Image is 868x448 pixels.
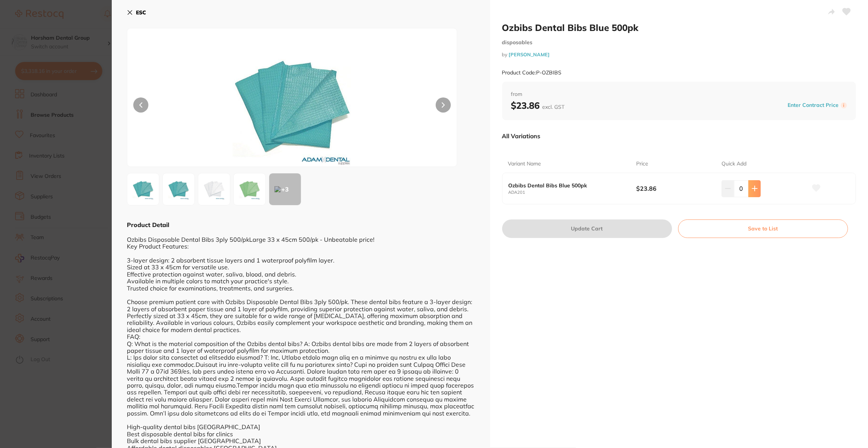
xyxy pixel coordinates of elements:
[678,219,848,238] button: Save to List
[502,52,856,57] small: by
[269,173,301,205] button: +3
[502,132,541,140] p: All Variations
[509,51,550,57] a: [PERSON_NAME]
[511,100,565,111] b: $23.86
[136,9,146,16] b: ESC
[165,176,192,203] img: MS5qcGc
[130,176,157,203] img: T1pCSUJTLmpwZw
[14,12,115,20] div: Hi [PERSON_NAME],
[509,182,624,188] b: Ozbibs Dental Bibs Blue 500pk
[14,23,115,31] div: Choose a greener path in healthcare!
[502,39,856,46] small: disposables
[14,34,115,79] div: 🌱Get 20% off all RePractice products on Restocq until [DATE]. Simply head to Browse Products and ...
[511,91,847,98] span: from
[636,184,713,193] b: $23.86
[269,173,301,205] div: + 3
[785,102,841,109] button: Enter Contract Price
[508,160,541,168] p: Variant Name
[722,160,746,168] p: Quick Add
[14,128,115,135] p: Message from Restocq, sent 1d ago
[841,102,847,108] label: i
[502,22,856,33] h2: Ozbibs Dental Bibs Blue 500pk
[14,64,111,78] i: Discount will be applied on the supplier’s end.
[636,160,648,168] p: Price
[127,221,169,229] b: Product Detail
[502,70,562,76] small: Product Code: P-OZBIBS
[127,6,146,19] button: ESC
[236,176,263,203] img: MTIuanBn
[14,12,115,125] div: Message content
[502,219,672,238] button: Update Cart
[509,190,637,195] small: ADA201
[193,47,391,167] img: T1pCSUJTLmpwZw
[543,104,565,110] span: excl. GST
[200,176,228,203] img: MTAuanBn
